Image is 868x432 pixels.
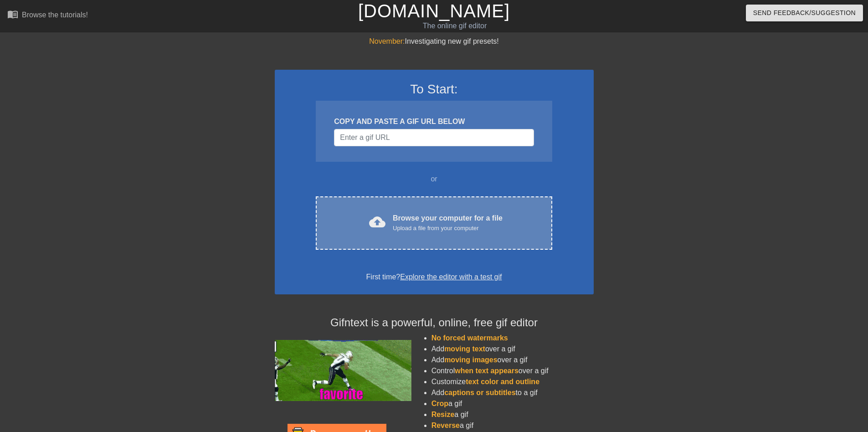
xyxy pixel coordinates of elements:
a: Browse the tutorials! [7,9,88,23]
span: Crop [431,400,448,407]
li: a gif [431,398,594,409]
div: Investigating new gif presets! [275,36,594,47]
div: Browse your computer for a file [393,213,503,233]
span: text color and outline [466,378,539,386]
li: Customize [431,376,594,387]
span: menu_book [7,9,18,20]
li: a gif [431,409,594,420]
span: when text appears [455,367,519,375]
div: or [298,174,570,185]
li: Add over a gif [431,344,594,355]
div: COPY AND PASTE A GIF URL BELOW [334,116,534,127]
span: Resize [431,411,455,418]
span: Send Feedback/Suggestion [753,7,856,19]
span: cloud_upload [369,214,385,230]
a: Explore the editor with a test gif [400,273,502,281]
span: Reverse [431,422,460,429]
a: [DOMAIN_NAME] [358,1,510,21]
h3: To Start: [287,82,582,97]
li: Control over a gif [431,365,594,376]
li: Add to a gif [431,387,594,398]
span: No forced watermarks [431,334,508,342]
span: captions or subtitles [444,389,515,396]
div: Upload a file from your computer [393,224,503,233]
input: Username [334,129,534,146]
li: Add over a gif [431,355,594,365]
img: football_small.gif [275,340,411,401]
button: Send Feedback/Suggestion [746,5,863,21]
span: moving text [444,345,485,353]
div: First time? [287,272,582,283]
h4: Gifntext is a powerful, online, free gif editor [275,316,594,329]
li: a gif [431,420,594,431]
div: The online gif editor [294,21,616,31]
span: November: [369,37,405,45]
div: Browse the tutorials! [22,11,88,19]
span: moving images [444,356,497,364]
